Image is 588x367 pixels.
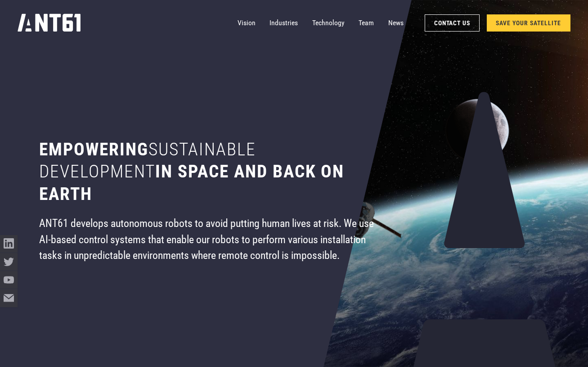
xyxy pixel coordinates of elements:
[388,14,404,32] a: News
[487,14,570,32] a: SAVE YOUR SATELLITE
[312,14,345,32] a: Technology
[359,14,374,32] a: Team
[39,216,381,263] div: ANT61 develops autonomous robots to avoid putting human lives at risk. We use AI-based control sy...
[425,14,480,32] a: Contact Us
[39,139,381,205] h1: Empowering in space and back on earth
[238,14,256,32] a: Vision
[18,11,81,35] a: home
[269,14,298,32] a: Industries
